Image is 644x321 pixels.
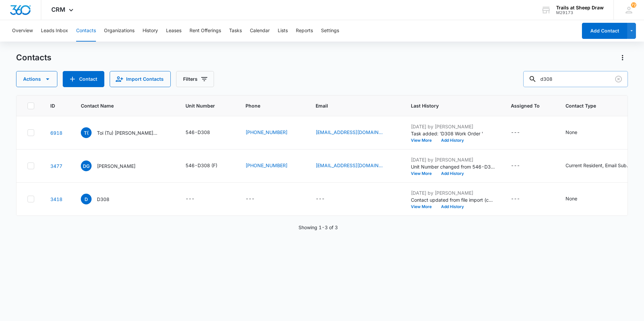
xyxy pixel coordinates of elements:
span: Last History [411,102,485,109]
div: Unit Number - 546-D308 - Select to Edit Field [185,129,222,137]
button: Import Contacts [110,71,171,87]
a: Navigate to contact details page for D308 [50,196,62,202]
button: Tasks [229,20,242,42]
div: --- [511,162,520,170]
div: Contact Type - None - Select to Edit Field [566,195,589,203]
button: Add Contact [582,23,627,39]
p: [DATE] by [PERSON_NAME] [411,189,495,196]
button: Lists [278,20,288,42]
button: View More [411,138,436,142]
span: Phone [246,102,290,109]
h1: Contacts [16,53,51,63]
p: Unit Number changed from 546-D308 to 546-D308 (F). [411,163,495,170]
div: --- [511,129,520,137]
span: Unit Number [185,102,229,109]
div: Unit Number - 546-D308 (F) - Select to Edit Field [185,162,229,170]
span: D [81,194,92,204]
button: View More [411,172,436,176]
div: --- [511,195,520,203]
p: [DATE] by [PERSON_NAME] [411,123,495,130]
div: Phone - - Select to Edit Field [246,195,267,203]
button: Add History [436,205,469,209]
p: Contact updated from file import (contacts-20231023195256.csv): -- [411,196,495,203]
button: Organizations [104,20,135,42]
button: Overview [12,20,33,42]
a: Navigate to contact details page for Toi (Tu) Spatafore & Tatiana Agudelo [50,130,62,136]
div: Contact Name - Toi (Tu) Spatafore & Tatiana Agudelo - Select to Edit Field [81,127,169,138]
p: D308 [97,196,109,203]
a: Navigate to contact details page for Diana Gonzalez [50,163,62,169]
a: [PHONE_NUMBER] [246,162,287,169]
button: View More [411,205,436,209]
p: [PERSON_NAME] [97,163,136,170]
button: Calendar [250,20,270,42]
button: Filters [176,71,214,87]
span: DG [81,160,92,171]
span: T( [81,127,92,138]
div: Contact Name - Diana Gonzalez - Select to Edit Field [81,160,148,171]
input: Search Contacts [523,71,628,87]
div: --- [316,195,325,203]
button: Add History [436,138,469,142]
div: None [566,195,577,202]
div: 546-D308 (F) [185,162,217,169]
div: Assigned To - - Select to Edit Field [511,162,532,170]
div: 546-D308 [185,129,210,136]
span: Contact Type [566,102,635,109]
span: ID [50,102,55,109]
div: --- [246,195,255,203]
div: Unit Number - - Select to Edit Field [185,195,207,203]
div: Phone - (720) 209-2552 - Select to Edit Field [246,129,300,137]
p: Showing 1-3 of 3 [299,224,338,231]
span: 72 [631,2,636,8]
button: Settings [321,20,339,42]
span: CRM [51,6,65,13]
button: Clear [613,74,624,84]
a: [EMAIL_ADDRESS][DOMAIN_NAME] [316,162,383,169]
p: [DATE] by [PERSON_NAME] [411,156,495,163]
div: Contact Type - None - Select to Edit Field [566,129,589,137]
button: Add Contact [63,71,104,87]
p: Task added: 'D308 Work Order ' [411,130,495,137]
div: None [566,129,577,136]
div: account name [556,5,604,10]
div: notifications count [631,2,636,8]
span: Assigned To [511,102,540,109]
span: Contact Name [81,102,160,109]
button: History [143,20,158,42]
a: [EMAIL_ADDRESS][DOMAIN_NAME] [316,129,383,136]
button: Contacts [76,20,96,42]
button: Rent Offerings [190,20,221,42]
button: Leads Inbox [41,20,68,42]
div: Email - yarismarmoreno@gmail.com - Select to Edit Field [316,162,395,170]
div: Contact Name - D308 - Select to Edit Field [81,194,121,204]
div: Current Resident, Email Subscriber [566,162,633,169]
button: Actions [16,71,57,87]
button: Actions [617,52,628,63]
div: --- [185,195,195,203]
div: Assigned To - - Select to Edit Field [511,195,532,203]
div: Assigned To - - Select to Edit Field [511,129,532,137]
button: Add History [436,172,469,176]
div: Email - Tagudelo1@gmail.com - Select to Edit Field [316,129,395,137]
button: Reports [296,20,313,42]
div: Email - - Select to Edit Field [316,195,337,203]
button: Leases [166,20,181,42]
span: Email [316,102,385,109]
a: [PHONE_NUMBER] [246,129,287,136]
div: Phone - (970) 836-8411 - Select to Edit Field [246,162,300,170]
p: Toi (Tu) [PERSON_NAME] & [PERSON_NAME] [97,129,157,136]
div: account id [556,10,604,15]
